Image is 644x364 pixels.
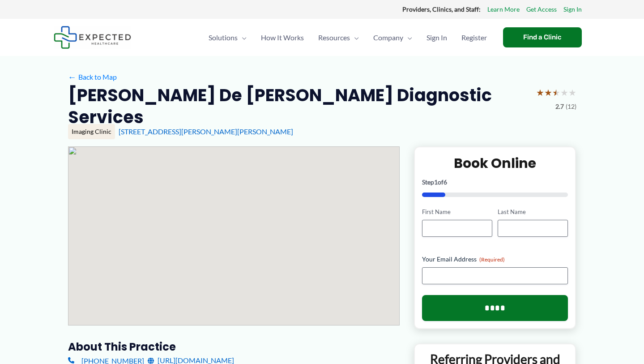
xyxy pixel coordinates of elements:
[461,22,487,53] span: Register
[568,84,576,101] span: ★
[201,22,494,53] nav: Primary Site Navigation
[552,84,560,101] span: ★
[422,154,568,172] h2: Book Online
[366,22,419,53] a: CompanyMenu Toggle
[555,101,564,112] span: 2.7
[536,84,544,101] span: ★
[311,22,366,53] a: ResourcesMenu Toggle
[479,256,505,263] span: (Required)
[261,22,304,53] span: How It Works
[68,73,77,81] span: ←
[566,101,576,112] span: (12)
[201,22,254,53] a: SolutionsMenu Toggle
[318,22,350,53] span: Resources
[68,70,117,84] a: ←Back to Map
[419,22,454,53] a: Sign In
[426,22,447,53] span: Sign In
[434,178,438,186] span: 1
[422,255,568,264] label: Your Email Address
[403,22,412,53] span: Menu Toggle
[503,27,582,47] a: Find a Clinic
[68,124,115,139] div: Imaging Clinic
[402,5,481,13] strong: Providers, Clinics, and Staff:
[54,26,131,49] img: Expected Healthcare Logo - side, dark font, small
[454,22,494,53] a: Register
[350,22,359,53] span: Menu Toggle
[422,208,492,216] label: First Name
[68,340,400,354] h3: About this practice
[209,22,238,53] span: Solutions
[560,84,568,101] span: ★
[526,4,557,15] a: Get Access
[498,208,568,216] label: Last Name
[487,4,520,15] a: Learn More
[444,178,447,186] span: 6
[563,4,582,15] a: Sign In
[254,22,311,53] a: How It Works
[373,22,403,53] span: Company
[238,22,247,53] span: Menu Toggle
[422,179,568,185] p: Step of
[68,84,529,128] h2: [PERSON_NAME] De [PERSON_NAME] Diagnostic Services
[119,127,293,136] a: [STREET_ADDRESS][PERSON_NAME][PERSON_NAME]
[544,84,552,101] span: ★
